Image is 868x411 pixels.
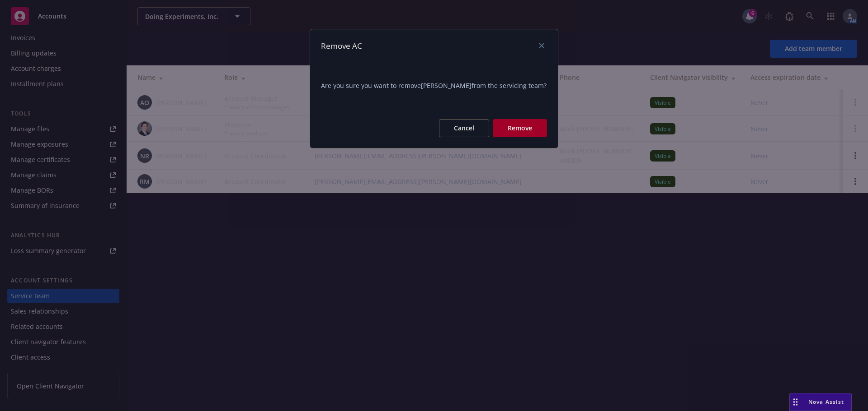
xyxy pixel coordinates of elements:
[536,40,547,51] a: close
[789,393,852,411] button: Nova Assist
[790,393,801,411] div: Drag to move
[808,398,844,406] span: Nova Assist
[439,119,489,137] button: Cancel
[493,119,547,137] button: Remove
[321,40,362,52] h1: Remove AC
[321,81,547,90] span: Are you sure you want to remove [PERSON_NAME] from the servicing team?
